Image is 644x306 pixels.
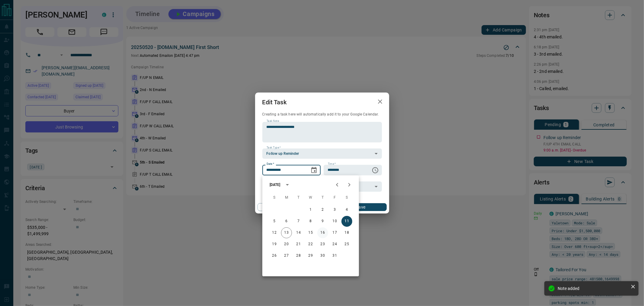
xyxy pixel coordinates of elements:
[293,192,304,204] span: Tuesday
[317,192,328,204] span: Thursday
[258,203,309,211] button: Cancel
[329,216,340,227] button: 10
[281,192,292,204] span: Monday
[269,192,280,204] span: Sunday
[308,164,320,176] button: Choose date, selected date is Oct 11, 2025
[255,93,294,112] h2: Edit Task
[341,227,352,238] button: 18
[341,192,352,204] span: Saturday
[317,216,328,227] button: 9
[293,250,304,261] button: 28
[269,239,280,250] button: 19
[305,204,316,215] button: 1
[369,164,381,176] button: Choose time, selected time is 9:00 AM
[281,239,292,250] button: 20
[267,162,274,166] label: Date
[262,148,382,159] div: Follow up Reminder
[305,250,316,261] button: 29
[317,250,328,261] button: 30
[331,179,343,191] button: Previous month
[305,227,316,238] button: 15
[262,112,382,117] p: Creating a task here will automatically add it to your Google Calendar.
[329,192,340,204] span: Friday
[281,227,292,238] button: 13
[293,227,304,238] button: 14
[329,227,340,238] button: 17
[282,180,293,190] button: calendar view is open, switch to year view
[329,204,340,215] button: 3
[305,192,316,204] span: Wednesday
[269,250,280,261] button: 26
[317,227,328,238] button: 16
[281,250,292,261] button: 27
[329,250,340,261] button: 31
[329,239,340,250] button: 24
[335,203,386,211] button: Save
[305,239,316,250] button: 22
[328,162,336,166] label: Time
[269,227,280,238] button: 12
[341,216,352,227] button: 11
[305,216,316,227] button: 8
[343,179,355,191] button: Next month
[270,182,280,187] div: [DATE]
[269,216,280,227] button: 5
[341,204,352,215] button: 4
[293,239,304,250] button: 21
[341,239,352,250] button: 25
[317,239,328,250] button: 23
[267,146,281,150] label: Task Type
[281,216,292,227] button: 6
[293,216,304,227] button: 7
[267,119,279,123] label: Task Note
[317,204,328,215] button: 2
[558,286,628,291] div: Note added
